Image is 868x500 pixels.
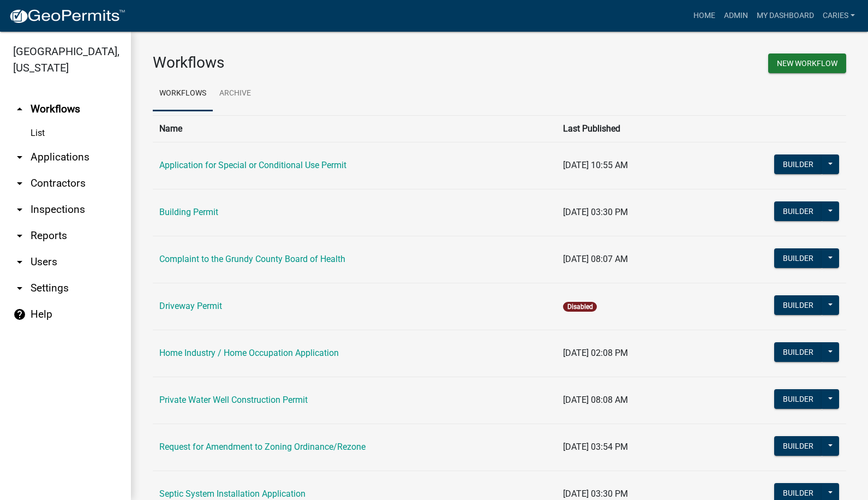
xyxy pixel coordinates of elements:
[556,115,700,142] th: Last Published
[563,254,628,264] span: [DATE] 08:07 AM
[13,255,26,269] i: arrow_drop_down
[563,207,628,217] span: [DATE] 03:30 PM
[153,115,556,142] th: Name
[13,177,26,190] i: arrow_drop_down
[153,76,213,111] a: Workflows
[774,201,822,221] button: Builder
[774,248,822,268] button: Builder
[13,103,26,116] i: arrow_drop_up
[752,5,818,26] a: My Dashboard
[159,395,308,405] a: Private Water Well Construction Permit
[774,154,822,174] button: Builder
[13,151,26,164] i: arrow_drop_down
[159,348,339,358] a: Home Industry / Home Occupation Application
[774,389,822,409] button: Builder
[818,5,859,26] a: CarieS
[13,203,26,216] i: arrow_drop_down
[563,395,628,405] span: [DATE] 08:08 AM
[774,436,822,456] button: Builder
[563,302,596,312] span: Disabled
[13,308,26,321] i: help
[213,76,258,111] a: Archive
[720,5,752,26] a: Admin
[774,295,822,315] button: Builder
[159,160,346,170] a: Application for Special or Conditional Use Permit
[159,489,306,499] a: Septic System Installation Application
[563,489,628,499] span: [DATE] 03:30 PM
[13,229,26,242] i: arrow_drop_down
[159,254,345,264] a: Complaint to the Grundy County Board of Health
[159,442,366,452] a: Request for Amendment to Zoning Ordinance/Rezone
[689,5,720,26] a: Home
[563,348,628,358] span: [DATE] 02:08 PM
[563,160,628,170] span: [DATE] 10:55 AM
[563,442,628,452] span: [DATE] 03:54 PM
[153,53,492,72] h3: Workflows
[13,282,26,295] i: arrow_drop_down
[768,53,846,73] button: New Workflow
[159,207,218,217] a: Building Permit
[774,342,822,362] button: Builder
[159,301,222,311] a: Driveway Permit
